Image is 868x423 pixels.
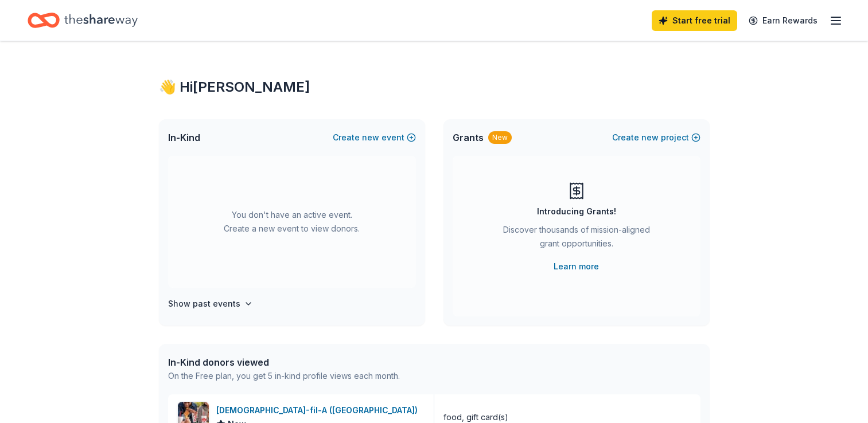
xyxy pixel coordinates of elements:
div: In-Kind donors viewed [168,355,400,369]
span: Grants [453,131,484,144]
a: Start free trial [652,10,737,31]
span: In-Kind [168,131,200,144]
a: Home [28,7,138,34]
a: Earn Rewards [742,10,824,31]
span: new [362,131,379,144]
button: Show past events [168,297,253,311]
div: [DEMOGRAPHIC_DATA]-fil-A ([GEOGRAPHIC_DATA]) [216,404,422,417]
div: 👋 Hi [PERSON_NAME] [159,78,710,96]
div: Discover thousands of mission-aligned grant opportunities. [499,223,655,255]
button: Createnewproject [612,131,700,144]
h4: Show past events [168,297,240,311]
div: On the Free plan, you get 5 in-kind profile views each month. [168,369,400,383]
a: Learn more [554,260,599,273]
div: New [488,131,512,144]
div: Introducing Grants! [537,205,616,218]
div: You don't have an active event. Create a new event to view donors. [168,156,416,288]
button: Createnewevent [333,131,416,144]
span: new [641,131,659,144]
